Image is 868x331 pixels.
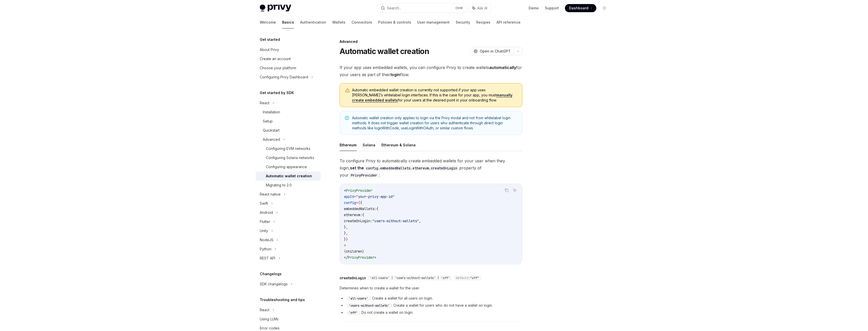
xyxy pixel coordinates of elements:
code: PrivyProvider [349,172,379,178]
a: Recipes [476,16,490,28]
h5: Get started by SDK [260,90,294,96]
div: Choose your platform [260,65,296,71]
a: Setup [256,117,321,126]
span: Determines when to create a wallet for the user. [340,285,522,291]
span: } [346,237,348,241]
div: Android [260,210,273,216]
span: Dashboard [569,6,588,11]
span: default: [456,276,470,280]
div: Configuring Solana networks [266,155,314,161]
a: Choose your platform [256,63,321,73]
span: children [346,249,362,254]
span: = [354,194,356,199]
svg: Note [345,116,349,120]
a: Installation [256,108,321,117]
span: } [362,249,364,254]
span: = [356,200,358,205]
button: Toggle dark mode [600,4,608,12]
a: Security [456,16,470,28]
button: Ask AI [511,187,518,194]
span: > [344,243,346,248]
button: Open in ChatGPT [470,47,514,56]
div: Search... [387,5,401,11]
a: Connectors [352,16,372,28]
div: Create an account [260,56,291,62]
span: Automatic wallet creation only applies to login via the Privy modal and not from whitelabel login... [352,115,517,131]
a: Using LLMs [256,315,321,324]
code: 'off' [347,310,360,315]
div: Configuring EVM networks [266,146,310,152]
div: Advanced [340,39,522,44]
div: Flutter [260,219,270,225]
span: If your app uses embedded wallets, you can configure Privy to create wallets for your users as pa... [340,64,522,78]
strong: automatically [489,65,516,70]
div: NodeJS [260,237,273,243]
strong: set the [350,165,459,170]
a: Configuring EVM networks [256,144,321,153]
span: < [344,188,346,193]
a: Basics [282,16,294,28]
div: SDK changelogs [260,281,288,287]
h5: Changelogs [260,271,282,277]
a: Dashboard [565,4,596,12]
span: "off" [470,276,479,280]
button: Search...CtrlK [377,4,466,13]
span: }, [344,225,348,229]
span: > [374,255,376,260]
div: Python [260,246,271,252]
div: Configuring Privy Dashboard [260,74,308,80]
a: Quickstart [256,126,321,135]
span: appId [344,194,354,199]
div: Quickstart [263,127,280,133]
span: PrivyProvider [346,188,372,193]
div: REST API [260,255,275,261]
span: config [344,200,356,205]
span: }, [344,231,348,235]
svg: Warning [345,88,350,93]
button: Ethereum [340,139,357,151]
h5: Troubleshooting and tips [260,297,305,303]
a: Configuring appearance [256,162,321,171]
li: : Create a wallet for all users on login. [340,295,522,301]
button: Ethereum & Solana [381,139,416,151]
div: Swift [260,200,268,206]
button: Solana [363,139,375,151]
div: Advanced [263,136,280,143]
h5: Get started [260,37,280,43]
span: "your-privy-app-id" [356,194,395,199]
span: { [362,213,364,217]
div: Setup [263,118,273,124]
span: Ctrl K [455,6,463,10]
a: API reference [496,16,521,28]
a: Welcome [260,16,276,28]
span: Automatic embedded wallet creation is currently not supported if your app uses [PERSON_NAME]’s wh... [352,88,517,103]
span: 'all-users' | 'users-without-wallets' | 'off' [370,276,450,280]
div: Automatic wallet creation [266,173,312,179]
span: , [419,219,421,223]
span: { [376,206,378,211]
a: Policies & controls [378,16,411,28]
li: : Create a wallet for users who do not have a wallet on login. [340,302,522,308]
span: To configure Privy to automatically create embedded wallets for your user when they login, proper... [340,157,522,179]
code: config.embeddedWallets.ethereum.createOnLogin [364,165,459,171]
a: Create an account [256,54,321,63]
span: Ask AI [477,6,487,11]
h1: Automatic wallet creation [340,47,429,56]
div: React [260,307,269,313]
button: Ask AI [469,4,491,13]
strong: login [391,72,400,77]
a: About Privy [256,45,321,54]
div: Configuring appearance [266,164,307,170]
a: Wallets [332,16,345,28]
span: PrivyProvider [348,255,374,260]
div: Using LLMs [260,316,279,322]
span: ethereum: [344,213,362,217]
div: About Privy [260,47,279,53]
a: Support [545,6,559,11]
a: Configuring Solana networks [256,153,321,162]
div: React [260,100,269,106]
img: light logo [260,5,291,12]
span: "users-without-wallets" [372,219,419,223]
span: createOnLogin: [344,219,372,223]
span: embeddedWallets: [344,206,376,211]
